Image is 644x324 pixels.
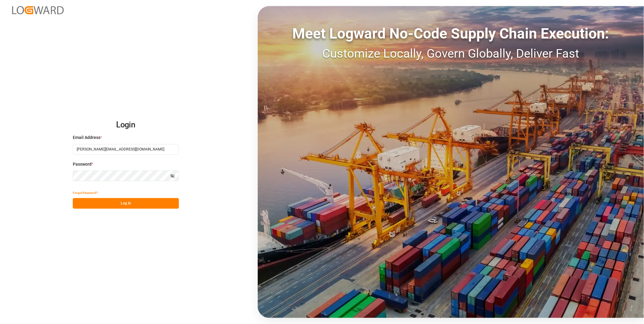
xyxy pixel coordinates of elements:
[73,187,98,198] button: Forgot Password?
[258,23,644,45] div: Meet Logward No-Code Supply Chain Execution:
[73,198,179,209] button: Log In
[73,134,100,141] span: Email Address
[73,115,179,135] h2: Login
[258,45,644,63] div: Customize Locally, Govern Globally, Deliver Fast
[73,161,92,167] span: Password
[12,6,64,14] img: Logward_new_orange.png
[73,144,179,155] input: Enter your email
